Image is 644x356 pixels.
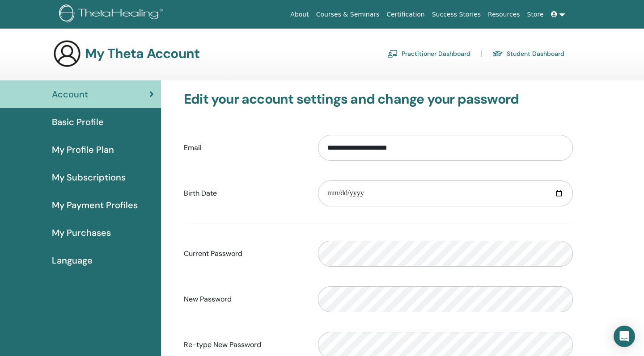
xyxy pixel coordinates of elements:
[177,245,311,262] label: Current Password
[492,46,564,61] a: Student Dashboard
[85,46,199,62] h3: My Theta Account
[524,6,547,23] a: Store
[484,6,524,23] a: Resources
[52,198,138,212] span: My Payment Profiles
[177,336,311,353] label: Re-type New Password
[177,291,311,308] label: New Password
[52,254,93,267] span: Language
[313,6,383,23] a: Courses & Seminars
[184,91,573,107] h3: Edit your account settings and change your password
[177,185,311,202] label: Birth Date
[53,39,81,68] img: generic-user-icon.jpg
[492,50,503,58] img: graduation-cap.svg
[387,46,470,61] a: Practitioner Dashboard
[177,139,311,156] label: Email
[383,6,428,23] a: Certification
[52,171,126,184] span: My Subscriptions
[52,143,114,156] span: My Profile Plan
[614,326,635,347] div: Open Intercom Messenger
[287,6,312,23] a: About
[52,115,104,129] span: Basic Profile
[387,50,398,58] img: chalkboard-teacher.svg
[59,4,166,25] img: logo.png
[52,88,88,101] span: Account
[428,6,484,23] a: Success Stories
[52,226,111,239] span: My Purchases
